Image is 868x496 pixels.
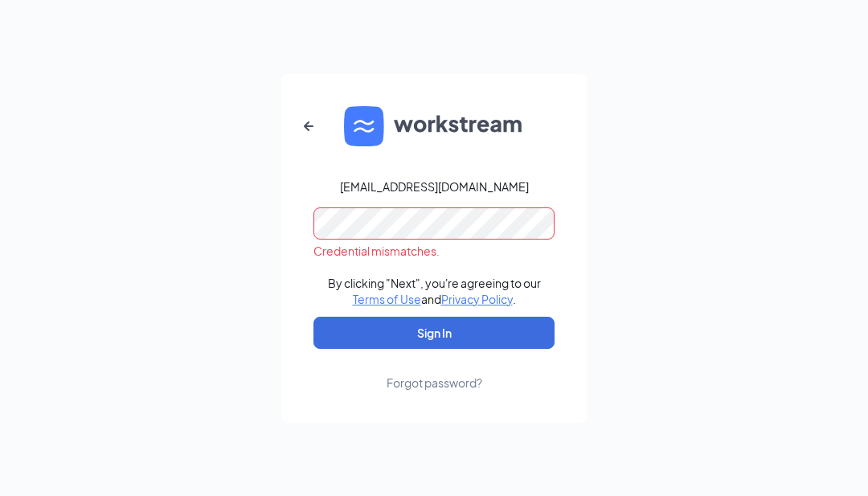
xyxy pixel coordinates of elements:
div: Credential mismatches. [313,243,555,259]
div: [EMAIL_ADDRESS][DOMAIN_NAME] [340,178,529,195]
img: WS logo and Workstream text [344,106,524,146]
button: ArrowLeftNew [289,107,328,146]
div: Forgot password? [387,375,482,391]
a: Terms of Use [353,292,421,306]
div: By clicking "Next", you're agreeing to our and . [328,275,541,307]
a: Privacy Policy [441,292,513,306]
a: Forgot password? [387,349,482,391]
button: Sign In [313,317,555,349]
svg: ArrowLeftNew [299,117,318,136]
